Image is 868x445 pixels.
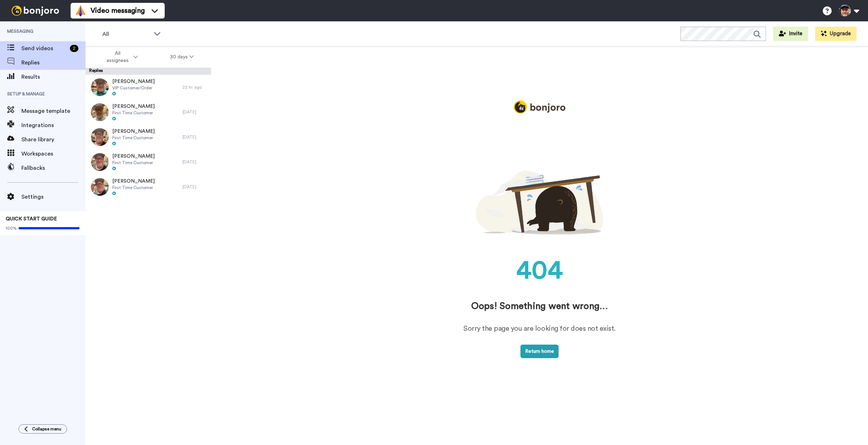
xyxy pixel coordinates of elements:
img: bj-logo-header-white.svg [9,6,62,16]
span: Send videos [21,44,67,53]
span: All assignees [103,50,132,64]
img: 9be0dd89-14d7-42a2-af85-ebe0efe31b15-thumb.jpg [91,78,109,96]
img: 75838a81-212a-450b-b5b8-0311b2077830-thumb.jpg [91,128,109,146]
span: Fallbacks [21,164,86,172]
span: 100% [6,225,17,231]
button: Return home [520,345,559,358]
button: Collapse menu [19,424,67,434]
span: Collapse menu [32,426,61,432]
span: Message template [21,107,86,115]
div: 2 [70,45,78,52]
div: 22 hr. ago [183,84,207,90]
span: [PERSON_NAME] [112,153,155,160]
span: Replies [21,58,86,67]
div: [DATE] [183,159,207,165]
span: First Time Customer [112,160,155,166]
img: df3c6750-cfd0-462d-9af4-a8d7fc135f90-thumb.jpg [91,103,109,121]
span: Results [21,73,86,81]
img: 404.png [476,171,603,235]
img: 4a3ae7ae-199b-492a-ac6a-84e757c9bea5-thumb.jpg [91,178,109,196]
span: Share library [21,135,86,144]
div: [DATE] [183,184,207,190]
img: vm-color.svg [75,5,86,16]
div: Oops! Something went wrong… [225,300,854,313]
span: All [102,30,150,38]
span: QUICK START GUIDE [6,216,57,221]
span: First Time Customer [112,110,155,116]
img: logo_full.png [514,100,565,114]
button: Invite [773,27,808,41]
a: Return home [520,349,559,354]
button: Upgrade [815,27,857,41]
a: [PERSON_NAME]First Time Customer[DATE] [86,125,211,150]
span: [PERSON_NAME] [112,128,155,135]
img: 1a9bcb0a-13fd-4e25-a0fe-7ad9bde20972-thumb.jpg [91,153,109,171]
span: [PERSON_NAME] [112,103,155,110]
span: Integrations [21,121,86,130]
span: [PERSON_NAME] [112,78,155,85]
div: Sorry the page you are looking for does not exist. [372,324,707,334]
a: [PERSON_NAME]First Time Customer[DATE] [86,174,211,199]
a: [PERSON_NAME]VIP Customer/Order22 hr. ago [86,75,211,100]
div: 404 [225,252,854,289]
span: Workspaces [21,150,86,158]
span: [PERSON_NAME] [112,178,155,185]
a: [PERSON_NAME]First Time Customer[DATE] [86,100,211,125]
button: 30 days [154,51,210,63]
span: Video messaging [91,6,145,16]
a: [PERSON_NAME]First Time Customer[DATE] [86,150,211,174]
span: VIP Customer/Order [112,85,155,91]
button: All assignees [87,47,154,67]
span: First Time Customer [112,185,155,190]
div: [DATE] [183,109,207,115]
div: Replies [86,68,211,75]
div: [DATE] [183,134,207,140]
span: Settings [21,193,86,201]
span: First Time Customer [112,135,155,141]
